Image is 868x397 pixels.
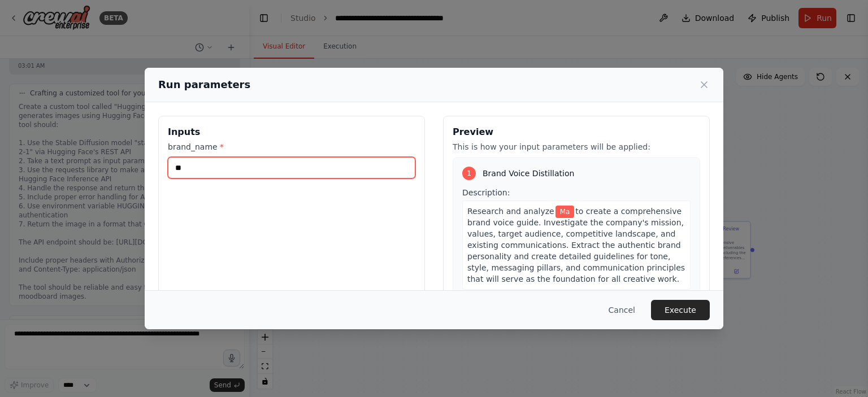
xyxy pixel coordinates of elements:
[168,125,415,139] h3: Inputs
[462,167,476,180] div: 1
[555,206,575,218] span: Variable: brand_name
[600,300,644,320] button: Cancel
[453,141,700,152] p: This is how your input parameters will be applied:
[467,207,554,216] span: Research and analyze
[651,300,710,320] button: Execute
[483,168,574,179] span: Brand Voice Distillation
[462,188,510,197] span: Description:
[168,141,415,152] label: brand_name
[158,77,250,93] h2: Run parameters
[453,125,700,139] h3: Preview
[467,207,685,283] span: to create a comprehensive brand voice guide. Investigate the company's mission, values, target au...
